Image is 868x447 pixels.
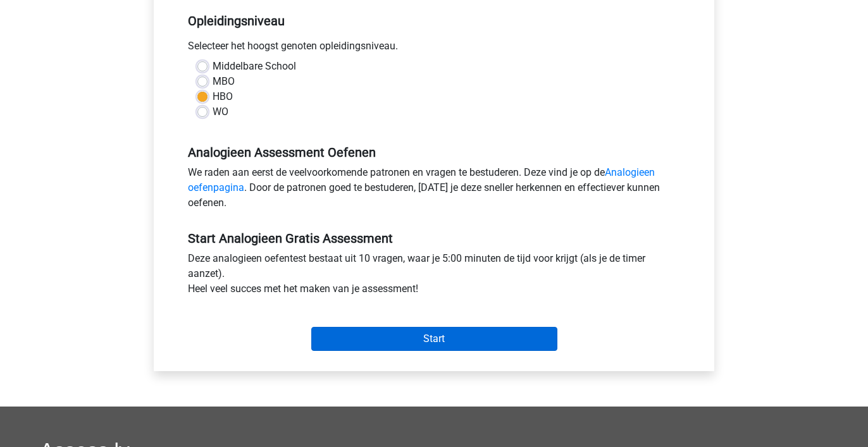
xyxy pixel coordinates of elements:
[213,89,233,104] label: HBO
[213,104,228,119] label: WO
[188,231,680,246] h5: Start Analogieen Gratis Assessment
[213,59,296,74] label: Middelbare School
[311,327,557,351] input: Start
[213,74,235,89] label: MBO
[178,251,690,302] div: Deze analogieen oefentest bestaat uit 10 vragen, waar je 5:00 minuten de tijd voor krijgt (als je...
[188,8,680,34] h5: Opleidingsniveau
[178,165,690,216] div: We raden aan eerst de veelvoorkomende patronen en vragen te bestuderen. Deze vind je op de . Door...
[188,145,680,160] h5: Analogieen Assessment Oefenen
[178,39,690,59] div: Selecteer het hoogst genoten opleidingsniveau.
